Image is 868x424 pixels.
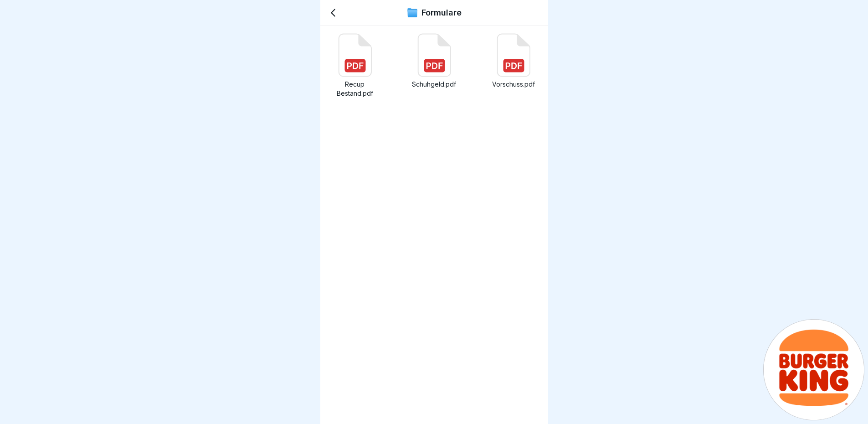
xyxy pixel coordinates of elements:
p: Vorschuss.pdf [486,80,541,89]
a: Schuhgeld.pdf [407,33,462,98]
p: Schuhgeld.pdf [407,80,462,89]
p: Formulare [421,8,462,18]
p: Recup Bestand.pdf [328,80,382,98]
a: Recup Bestand.pdf [328,33,382,98]
a: Vorschuss.pdf [486,33,541,98]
